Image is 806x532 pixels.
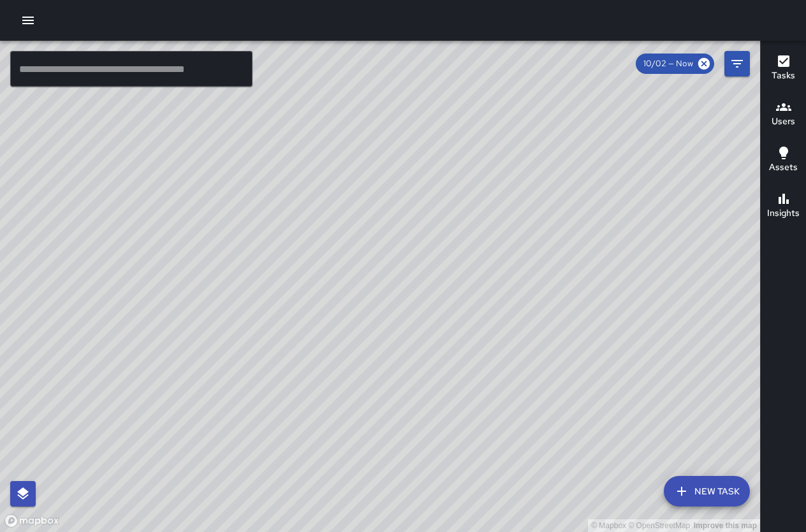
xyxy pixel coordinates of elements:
h6: Assets [769,161,798,175]
h6: Users [772,115,795,129]
button: Assets [761,138,806,183]
button: Users [761,92,806,138]
h6: Insights [767,206,800,220]
button: Filters [724,51,750,76]
div: 10/02 — Now [636,54,714,74]
button: Tasks [761,46,806,92]
button: New Task [664,476,750,507]
h6: Tasks [772,69,795,83]
button: Insights [761,183,806,229]
span: 10/02 — Now [636,57,701,70]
